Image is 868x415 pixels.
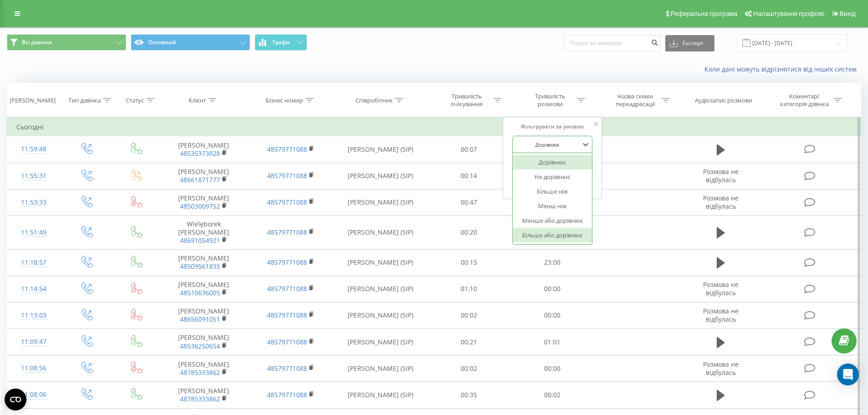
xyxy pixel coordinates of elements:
[267,171,307,180] a: 48579771088
[703,360,739,377] span: Розмова не відбулась
[160,163,247,189] td: [PERSON_NAME]
[564,35,661,51] input: Пошук за номером
[180,236,220,245] a: 48691054921
[427,249,511,276] td: 00:15
[180,368,220,377] a: 48785333862
[10,97,56,104] div: [PERSON_NAME]
[513,199,592,213] div: Менш ніж
[427,215,511,249] td: 00:20
[511,249,594,276] td: 23:00
[840,10,856,17] span: Вихід
[512,122,592,131] div: Фільтрувати за умовою
[266,97,303,104] div: Бізнес номер
[267,198,307,206] a: 48579771088
[160,249,247,276] td: [PERSON_NAME]
[180,315,220,323] a: 48656091051
[267,311,307,319] a: 48579771088
[160,382,247,408] td: [PERSON_NAME]
[22,39,52,46] span: Всі дзвінки
[267,364,307,373] a: 48579771088
[511,382,594,408] td: 00:02
[334,215,427,249] td: [PERSON_NAME] (SIP)
[442,92,491,108] div: Тривалість очікування
[611,92,659,108] div: Назва схеми переадресації
[427,302,511,328] td: 00:02
[355,97,393,104] div: Співробітник
[68,97,101,104] div: Тип дзвінка
[16,224,51,241] div: 11:51:49
[160,189,247,215] td: [PERSON_NAME]
[427,136,511,163] td: 00:07
[16,254,51,272] div: 11:18:57
[160,329,247,355] td: [PERSON_NAME]
[160,136,247,163] td: [PERSON_NAME]
[427,355,511,382] td: 00:02
[160,355,247,382] td: [PERSON_NAME]
[160,215,247,249] td: Wielęborek [PERSON_NAME]
[837,364,859,385] div: Open Intercom Messenger
[511,302,594,328] td: 00:00
[513,228,592,242] div: Більше або дорівнює
[526,92,575,108] div: Тривалість розмови
[334,163,427,189] td: [PERSON_NAME] (SIP)
[511,189,594,215] td: 00:00
[334,329,427,355] td: [PERSON_NAME] (SIP)
[778,92,831,108] div: Коментар/категорія дзвінка
[427,276,511,302] td: 01:10
[703,194,739,210] span: Розмова не відбулась
[511,329,594,355] td: 01:01
[695,97,752,104] div: Аудіозапис розмови
[704,65,861,73] a: Коли дані можуть відрізнятися вiд інших систем
[16,307,51,324] div: 11:13:03
[267,338,307,346] a: 48579771088
[267,284,307,293] a: 48579771088
[267,390,307,399] a: 48579771088
[180,262,220,271] a: 48509561835
[5,389,26,410] button: Open CMP widget
[272,39,290,46] span: Графік
[267,258,307,266] a: 48579771088
[267,145,307,154] a: 48579771088
[511,276,594,302] td: 00:00
[513,169,592,184] div: Не дорівнює
[334,276,427,302] td: [PERSON_NAME] (SIP)
[427,163,511,189] td: 00:14
[513,155,592,169] div: Дорівнює
[334,302,427,328] td: [PERSON_NAME] (SIP)
[180,202,220,210] a: 48503009752
[753,10,824,17] span: Налаштування профілю
[16,280,51,298] div: 11:14:54
[131,34,250,51] button: Основний
[160,302,247,328] td: [PERSON_NAME]
[513,213,592,228] div: Менше або дорівнює
[7,34,126,51] button: Всі дзвінки
[180,395,220,403] a: 48785333862
[126,97,144,104] div: Статус
[160,276,247,302] td: [PERSON_NAME]
[334,189,427,215] td: [PERSON_NAME] (SIP)
[267,228,307,236] a: 48579771088
[180,149,220,158] a: 48535373828
[703,280,739,297] span: Розмова не відбулась
[703,307,739,323] span: Розмова не відбулась
[16,194,51,211] div: 11:53:33
[180,175,220,184] a: 48661871777
[703,167,739,184] span: Розмова не відбулась
[255,34,307,51] button: Графік
[16,359,51,377] div: 11:08:56
[665,35,714,51] button: Експорт
[671,10,738,17] span: Реферальна програма
[511,215,594,249] td: 00:21
[180,288,220,297] a: 48510636005
[16,386,51,404] div: 11:08:06
[180,342,220,350] a: 48536250654
[427,382,511,408] td: 00:35
[334,355,427,382] td: [PERSON_NAME] (SIP)
[511,355,594,382] td: 00:00
[16,140,51,158] div: 11:59:48
[189,97,206,104] div: Клієнт
[334,136,427,163] td: [PERSON_NAME] (SIP)
[427,329,511,355] td: 00:21
[334,382,427,408] td: [PERSON_NAME] (SIP)
[334,249,427,276] td: [PERSON_NAME] (SIP)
